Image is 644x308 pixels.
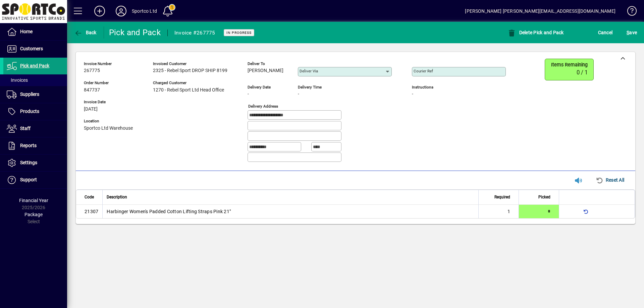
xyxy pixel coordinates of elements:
a: Settings [3,155,67,171]
a: Staff [3,120,67,137]
div: Pick and Pack [109,27,161,38]
span: Products [20,109,39,114]
span: - [248,91,249,97]
a: Products [3,103,67,120]
button: Add [89,5,110,17]
a: Invoices [3,74,67,86]
span: - [298,91,299,97]
button: Save [625,26,639,39]
span: 267775 [84,68,100,73]
span: S [627,30,629,35]
span: Suppliers [20,91,39,97]
span: Picked [538,193,550,201]
span: Financial Year [19,198,48,203]
a: Customers [3,41,67,57]
mat-label: Courier Ref [414,69,433,73]
a: Suppliers [3,86,67,103]
span: [PERSON_NAME] [248,68,283,73]
span: 1270 - Rebel Sport Ltd Head Office [153,87,224,93]
span: Charged customer [153,81,227,85]
mat-label: Deliver via [300,69,318,73]
td: Harbinger Women's Padded Cotton Lifting Straps Pink 21" [102,205,478,218]
button: Profile [110,5,132,17]
a: Knowledge Base [622,1,636,23]
span: Sportco Ltd Warehouse [84,126,133,131]
span: In Progress [226,30,252,35]
a: Reports [3,137,67,154]
span: Package [24,212,43,217]
span: Delete Pick and Pack [507,30,564,35]
button: Reset All [593,174,627,186]
span: - [412,91,413,97]
span: Code [85,193,94,201]
div: Sportco Ltd [132,6,157,16]
td: 21307 [76,205,102,218]
a: Support [3,172,67,188]
td: 1 [478,205,519,218]
a: Home [3,23,67,40]
span: Pick and Pack [20,63,49,68]
button: Back [72,26,98,39]
span: Order number [84,81,133,85]
span: 2325 - Rebel Sport DROP SHIP 8199 [153,68,227,73]
button: Delete Pick and Pack [506,26,566,39]
span: Back [74,30,97,35]
span: Support [20,177,37,182]
span: Description [107,193,127,201]
span: Customers [20,46,43,51]
div: [PERSON_NAME] [PERSON_NAME][EMAIL_ADDRESS][DOMAIN_NAME] [465,6,615,16]
button: Cancel [596,26,614,39]
span: Delivery date [248,85,288,89]
span: 847737 [84,87,100,93]
span: ave [627,27,637,38]
span: Location [84,119,133,123]
span: Reset All [596,175,624,185]
span: 0 / 1 [577,69,588,76]
span: Home [20,29,33,34]
span: Invoice Date [84,100,133,104]
app-page-header-button: Back [67,26,104,39]
div: Invoice #267775 [174,27,215,38]
span: [DATE] [84,107,98,112]
span: Delivery time [298,85,338,89]
span: Required [494,193,510,201]
span: Staff [20,126,31,131]
span: Settings [20,160,37,165]
span: Invoices [7,77,28,83]
span: Instructions [412,85,506,89]
span: Cancel [598,27,613,38]
span: Reports [20,143,37,148]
